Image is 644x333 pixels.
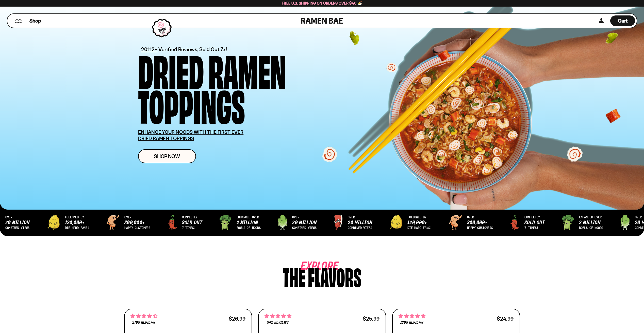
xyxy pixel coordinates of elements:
div: Ramen [208,52,286,87]
button: Mobile Menu Trigger [15,19,22,23]
div: flavors [308,264,361,288]
div: $25.99 [363,316,379,321]
a: Shop Now [138,149,196,163]
span: Cart [618,18,628,24]
span: Explore [301,264,323,269]
u: ENHANCE YOUR NOODS WITH THE FIRST EVER DRIED RAMEN TOPPINGS [138,129,244,141]
a: Cart [610,14,635,28]
span: 4.68 stars [130,313,157,319]
div: $24.99 [497,316,514,321]
span: 4.76 stars [399,313,425,319]
span: 2793 reviews [132,321,155,325]
span: Free U.S. Shipping on Orders over $40 🍜 [282,1,362,6]
span: Shop Now [154,154,180,159]
div: $26.99 [229,316,245,321]
span: 4.75 stars [265,313,291,319]
a: Shop [29,15,41,26]
div: The [283,264,305,288]
span: 1393 reviews [400,321,423,325]
div: Dried [138,52,204,87]
span: 942 reviews [267,321,288,325]
div: Toppings [138,87,245,121]
span: Shop [29,17,41,24]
